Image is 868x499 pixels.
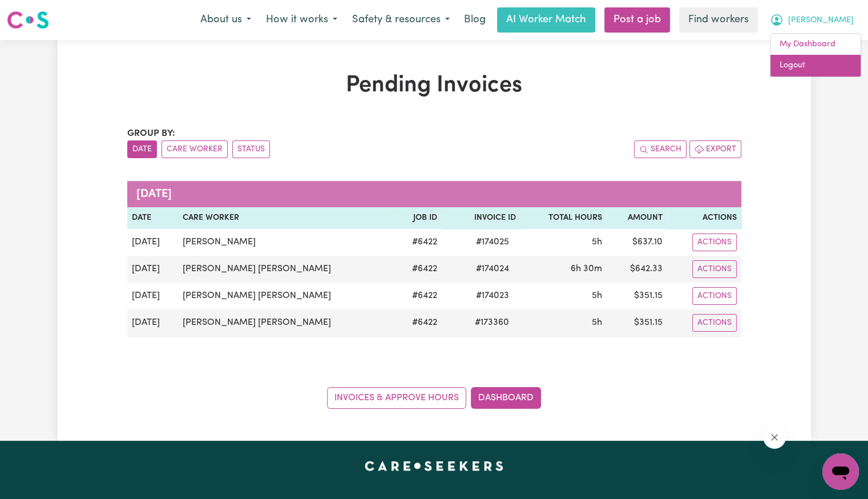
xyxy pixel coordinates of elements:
[442,207,520,229] th: Invoice ID
[497,7,595,33] a: AI Worker Match
[692,260,737,278] button: Actions
[634,140,687,158] button: Search
[592,291,602,300] span: 5 hours
[7,8,69,17] span: Need any help?
[692,287,737,305] button: Actions
[607,256,667,283] td: $ 642.33
[692,234,737,251] button: Actions
[395,309,442,337] td: # 6422
[178,256,395,283] td: [PERSON_NAME] [PERSON_NAME]
[395,283,442,309] td: # 6422
[520,207,607,229] th: Total Hours
[193,8,259,32] button: About us
[127,72,741,99] h1: Pending Invoices
[127,140,157,158] button: sort invoices by date
[692,314,737,332] button: Actions
[469,235,516,249] span: # 174025
[607,283,667,309] td: $ 351.15
[770,33,861,77] div: My Account
[689,140,741,158] button: Export
[607,207,667,229] th: Amount
[178,309,395,337] td: [PERSON_NAME] [PERSON_NAME]
[178,283,395,309] td: [PERSON_NAME] [PERSON_NAME]
[127,229,178,256] td: [DATE]
[468,316,516,329] span: # 173360
[365,461,503,470] a: Careseekers home page
[763,426,786,449] iframe: Close message
[327,387,466,409] a: Invoices & Approve Hours
[770,55,861,77] a: Logout
[127,309,178,337] td: [DATE]
[457,7,492,33] a: Blog
[259,8,345,32] button: How it works
[571,264,602,273] span: 6 hours 30 minutes
[395,229,442,256] td: # 6422
[127,129,175,138] span: Group by:
[232,140,270,158] button: sort invoices by paid status
[607,229,667,256] td: $ 637.10
[127,256,178,283] td: [DATE]
[127,181,741,207] caption: [DATE]
[162,140,228,158] button: sort invoices by care worker
[604,7,670,33] a: Post a job
[7,7,49,33] a: Careseekers logo
[679,7,758,33] a: Find workers
[178,207,395,229] th: Care Worker
[178,229,395,256] td: [PERSON_NAME]
[127,283,178,309] td: [DATE]
[395,207,442,229] th: Job ID
[469,262,516,276] span: # 174024
[592,318,602,327] span: 5 hours
[127,207,178,229] th: Date
[345,8,457,32] button: Safety & resources
[7,10,49,30] img: Careseekers logo
[592,238,602,247] span: 5 hours
[667,207,741,229] th: Actions
[469,289,516,303] span: # 174023
[788,14,854,27] span: [PERSON_NAME]
[822,453,859,490] iframe: Button to launch messaging window
[770,34,861,55] a: My Dashboard
[607,309,667,337] td: $ 351.15
[395,256,442,283] td: # 6422
[762,8,861,32] button: My Account
[471,387,541,409] a: Dashboard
